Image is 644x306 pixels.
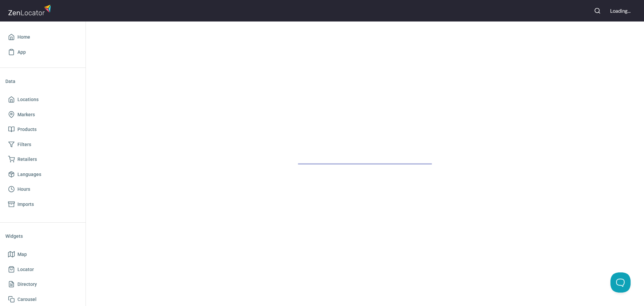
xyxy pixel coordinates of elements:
[5,107,80,122] a: Markers
[590,3,605,18] button: Search
[5,182,80,197] a: Hours
[17,200,34,209] span: Imports
[5,167,80,182] a: Languages
[17,155,37,164] span: Retailers
[17,250,27,259] span: Map
[17,140,31,149] span: Filters
[5,73,80,89] li: Data
[5,197,80,212] a: Imports
[610,7,631,14] div: Loading...
[17,185,30,193] span: Hours
[17,295,37,304] span: Carousel
[5,45,80,60] a: App
[5,262,80,277] a: Locator
[17,265,34,274] span: Locator
[17,33,30,41] span: Home
[17,111,35,119] span: Markers
[17,48,26,56] span: App
[5,137,80,152] a: Filters
[17,125,37,134] span: Products
[5,152,80,167] a: Retailers
[5,228,80,244] li: Widgets
[5,30,80,45] a: Home
[610,272,631,293] iframe: Toggle Customer Support
[5,277,80,292] a: Directory
[17,170,41,179] span: Languages
[17,280,37,289] span: Directory
[17,95,39,104] span: Locations
[8,3,53,17] img: zenlocator
[5,92,80,107] a: Locations
[5,122,80,137] a: Products
[5,247,80,262] a: Map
